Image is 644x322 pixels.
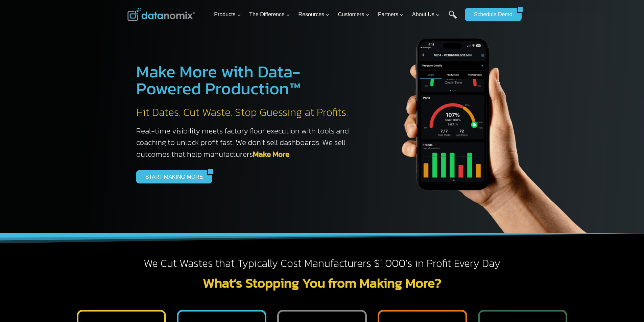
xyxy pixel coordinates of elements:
[127,256,517,271] h2: We Cut Wastes that Typically Cost Manufacturers $1,000’s in Profit Every Day
[3,192,112,319] iframe: Popup CTA
[299,10,330,19] span: Resources
[338,10,369,19] span: Customers
[449,10,457,26] a: Search
[214,10,241,19] span: Products
[136,105,356,120] h2: Hit Dates. Cut Waste. Stop Guessing at Profits.
[127,276,517,290] h2: What’s Stopping You from Making More?
[136,125,356,160] h3: Real-time visibility meets factory floor execution with tools and coaching to unlock profit fast....
[253,148,289,160] a: Make More
[136,63,356,97] h1: Make More with Data-Powered Production™
[127,8,195,21] img: Datanomix
[211,4,461,26] nav: Primary Navigation
[378,10,404,19] span: Partners
[465,8,517,21] a: Schedule Demo
[369,14,606,233] img: The Datanoix Mobile App available on Android and iOS Devices
[249,10,290,19] span: The Difference
[136,170,208,183] a: START MAKING MORE
[412,10,440,19] span: About Us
